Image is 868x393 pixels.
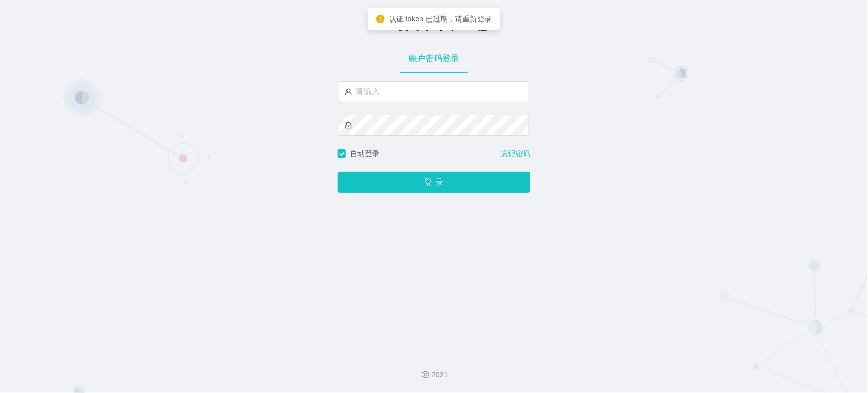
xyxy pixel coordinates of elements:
[345,122,352,129] i: 图标： 锁
[338,172,530,193] button: 登 录
[339,81,529,102] input: 请输入
[345,88,352,95] i: 图标： 用户
[422,371,429,378] i: 图标： 版权所有
[431,370,448,379] font: 2021
[501,148,530,159] a: 忘记密码
[346,149,384,158] span: 自动登录
[389,15,492,23] span: 认证 token 已过期，请重新登录
[400,44,468,73] div: 账户密码登录
[376,15,385,23] i: 图标：感叹号圆圈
